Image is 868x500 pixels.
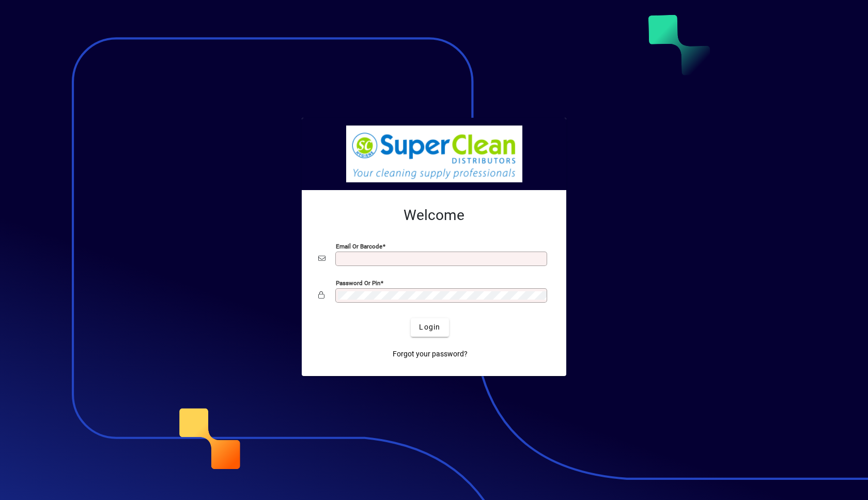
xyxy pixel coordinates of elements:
[389,345,472,364] a: Forgot your password?
[318,207,550,224] h2: Welcome
[419,322,440,333] span: Login
[411,318,448,337] button: Login
[393,349,468,360] span: Forgot your password?
[336,242,382,249] mat-label: Email or Barcode
[336,279,380,286] mat-label: Password or Pin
